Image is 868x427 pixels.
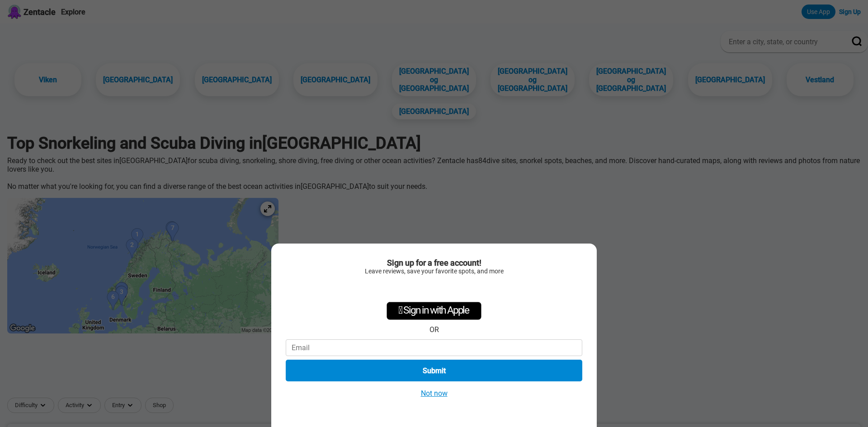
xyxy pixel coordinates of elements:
button: Submit [286,360,582,381]
input: Email [286,339,582,356]
div: Sign in with Apple [387,302,481,320]
div: Sign up for a free account! [286,258,582,267]
div: Leave reviews, save your favorite spots, and more [286,267,582,275]
iframe: Knappen Logga in med Google [385,279,483,299]
button: Not now [418,389,450,398]
div: OR [429,325,439,334]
